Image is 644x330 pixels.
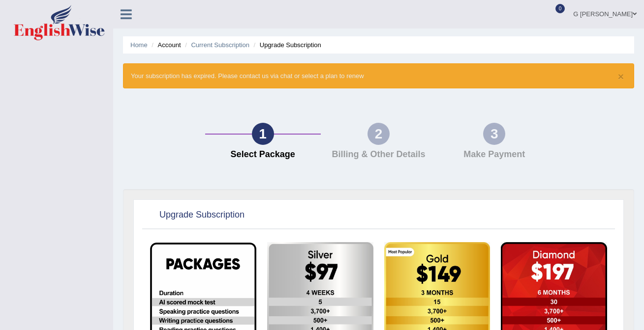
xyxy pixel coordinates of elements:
li: Upgrade Subscription [251,40,321,50]
div: 3 [483,123,505,145]
span: 0 [555,4,565,13]
button: × [618,71,624,82]
div: Your subscription has expired. Please contact us via chat or select a plan to renew [123,63,634,88]
li: Account [149,40,181,50]
a: Home [130,41,148,49]
h4: Select Package [210,150,316,160]
h2: Upgrade Subscription [145,208,245,222]
div: 2 [368,123,390,145]
h4: Billing & Other Details [326,150,431,160]
div: 1 [252,123,274,145]
h4: Make Payment [441,150,547,160]
a: Current Subscription [191,41,249,49]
